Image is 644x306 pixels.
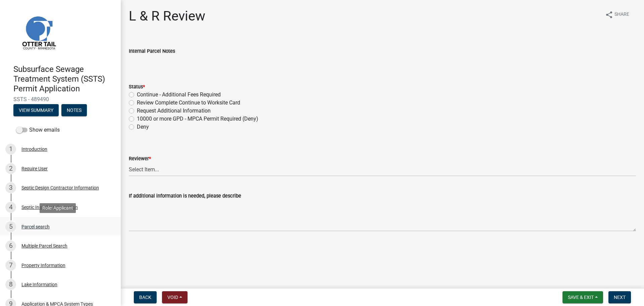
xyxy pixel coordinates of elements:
div: 5 [5,221,16,232]
div: Introduction [21,147,47,151]
button: Next [608,291,631,303]
label: Reviewer [129,157,151,161]
div: Require User [21,166,48,171]
span: Void [167,295,178,300]
i: share [605,11,613,19]
label: Internal Parcel Notes [129,49,175,54]
div: Multiple Parcel Search [21,244,67,248]
h4: Subsurface Sewage Treatment System (SSTS) Permit Application [13,64,115,93]
label: If additional information is needed, please describe [129,194,241,199]
div: 2 [5,163,16,174]
div: 4 [5,202,16,213]
h1: L & R Review [129,8,205,24]
div: Parcel search [21,224,50,229]
span: Share [614,11,629,19]
span: Back [139,295,151,300]
button: Back [134,291,157,303]
button: Save & Exit [562,291,603,303]
label: Deny [137,123,149,131]
span: Save & Exit [568,295,594,300]
wm-modal-confirm: Summary [13,108,59,114]
span: SSTS - 489490 [13,96,107,102]
label: Continue - Additional Fees Required [137,91,221,99]
div: Septic Design Contractor Information [21,185,99,190]
div: 6 [5,241,16,251]
div: Septic Installer Information [21,205,78,210]
img: Otter Tail County, Minnesota [13,7,64,57]
div: 7 [5,260,16,271]
label: Show emails [16,126,60,134]
wm-modal-confirm: Notes [61,108,87,114]
label: Status [129,85,145,89]
label: 10000 or more GPD - MPCA Permit Required (Deny) [137,115,258,123]
button: Notes [61,104,87,116]
div: Lake Information [21,282,57,287]
span: Next [614,295,626,300]
div: Role: Applicant [40,203,76,213]
label: Request Additional Information [137,107,211,115]
button: View Summary [13,104,59,116]
div: Property Information [21,263,65,268]
div: 3 [5,182,16,193]
button: shareShare [600,8,635,21]
div: 8 [5,279,16,290]
button: Void [162,291,187,303]
label: Review Complete Continue to Worksite Card [137,99,240,107]
div: 1 [5,144,16,155]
